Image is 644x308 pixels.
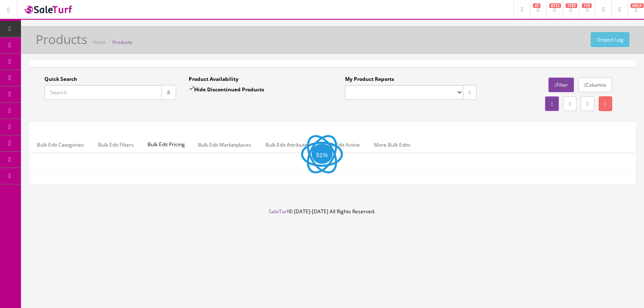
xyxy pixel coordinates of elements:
[189,85,264,93] label: Hide Discontinued Products
[30,137,91,153] a: Bulk Edit Categories
[317,137,366,153] a: Bulk Edit Active
[367,137,417,153] a: More Bulk Edits
[44,85,162,100] input: Search
[44,75,77,83] label: Quick Search
[36,32,87,46] h1: Products
[189,86,194,91] input: Hide Discontinued Products
[191,137,258,153] a: Bulk Edit Marketplaces
[548,78,574,92] a: Filter
[91,137,140,153] a: Bulk Edit Filters
[112,39,132,45] a: Products
[533,3,540,8] span: 47
[93,39,106,45] a: Home
[591,32,629,47] a: Import Log
[566,3,577,8] span: 1747
[269,208,288,215] a: SaleTurf
[582,3,592,8] span: 115
[549,3,561,8] span: 6713
[578,78,612,92] a: Columns
[189,75,239,83] label: Product Availability
[345,75,394,83] label: My Product Reports
[141,137,191,153] span: Bulk Edit Pricing
[631,3,644,8] span: HELP
[23,4,74,15] img: SaleTurf
[259,137,317,153] a: Bulk Edit Attributes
